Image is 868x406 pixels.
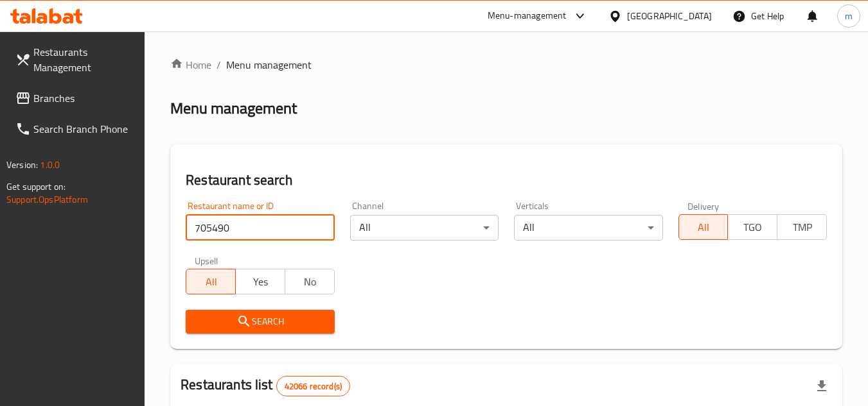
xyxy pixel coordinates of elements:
[33,44,135,75] span: Restaurants Management
[226,57,312,72] span: Menu management
[488,8,567,24] div: Menu-management
[727,214,777,240] button: TGO
[217,57,221,72] li: /
[6,191,88,208] a: Support.OpsPlatform
[186,215,334,241] input: Search for restaurant name or ID..
[514,215,662,241] div: All
[241,273,280,291] span: Yes
[5,114,145,144] a: Search Branch Phone
[277,380,350,393] span: 42066 record(s)
[191,273,231,291] span: All
[170,57,842,72] nav: breadcrumb
[186,310,334,334] button: Search
[40,156,60,173] span: 1.0.0
[350,215,499,241] div: All
[33,90,135,106] span: Branches
[783,218,822,237] span: TMP
[170,57,211,72] a: Home
[276,376,350,396] div: Total records count
[181,375,350,396] h2: Restaurants list
[6,178,66,195] span: Get support on:
[845,9,853,23] span: m
[806,371,837,402] div: Export file
[687,201,720,210] label: Delivery
[33,121,135,137] span: Search Branch Phone
[285,269,335,294] button: No
[733,218,772,237] span: TGO
[186,171,827,190] h2: Restaurant search
[627,9,712,23] div: [GEOGRAPHIC_DATA]
[170,98,297,119] h2: Menu management
[186,269,236,294] button: All
[777,214,827,240] button: TMP
[684,218,723,237] span: All
[290,273,330,291] span: No
[235,269,285,294] button: Yes
[195,256,218,265] label: Upsell
[196,314,324,330] span: Search
[5,83,145,114] a: Branches
[678,214,729,240] button: All
[6,156,38,173] span: Version:
[5,37,145,83] a: Restaurants Management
